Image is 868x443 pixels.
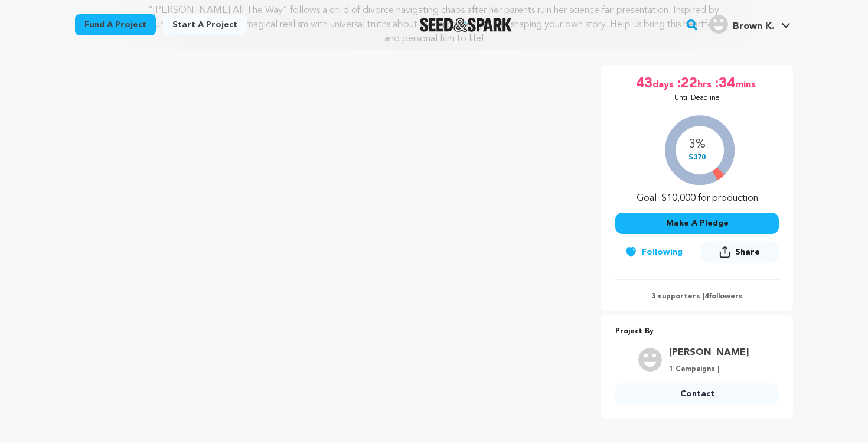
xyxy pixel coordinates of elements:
[701,241,779,263] button: Share
[735,246,760,258] span: Share
[636,74,652,93] span: 43
[420,18,513,32] a: Seed&Spark Homepage
[709,15,728,34] img: user.png
[674,93,720,103] p: Until Deadline
[709,15,774,34] div: Brown K.'s Profile
[707,12,793,34] a: Brown K.'s Profile
[615,213,779,234] button: Make A Pledge
[735,74,758,93] span: mins
[704,293,709,300] span: 4
[652,74,676,93] span: days
[697,74,714,93] span: hrs
[420,18,513,32] img: Seed&Spark Logo Dark Mode
[163,14,247,35] a: Start a project
[615,325,779,338] p: Project By
[669,364,749,374] p: 1 Campaigns |
[676,74,697,93] span: :22
[733,22,774,31] span: Brown K.
[615,292,779,301] p: 3 supporters | followers
[714,74,735,93] span: :34
[615,242,692,263] button: Following
[638,348,662,372] img: user.png
[669,346,749,360] a: Goto Karalnik Rachel profile
[707,12,793,37] span: Brown K.'s Profile
[75,14,156,35] a: Fund a project
[701,241,779,268] span: Share
[615,383,779,405] a: Contact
